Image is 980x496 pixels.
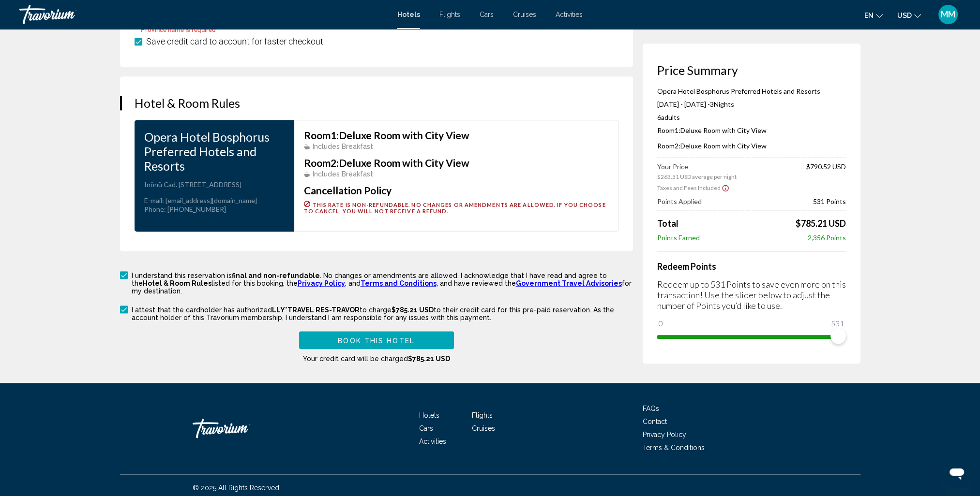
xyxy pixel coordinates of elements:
[162,196,257,204] span: : [EMAIL_ADDRESS][DOMAIN_NAME]
[657,126,846,134] p: Deluxe Room with City View
[304,157,339,169] span: 2:
[796,218,846,229] span: $785.21 USD
[722,183,729,192] button: Show Taxes and Fees disclaimer
[941,10,955,19] span: MM
[304,185,608,196] h3: Cancellation Policy
[141,26,365,33] mat-error: Province name is required
[144,180,285,189] p: Inönü Cad. [STREET_ADDRESS]
[143,279,211,287] span: Hotel & Room Rules
[193,414,289,443] a: Travorium
[864,8,883,22] button: Change language
[643,405,659,412] a: FAQs
[661,113,680,121] span: Adults
[643,418,667,425] a: Contact
[299,331,454,349] button: Book this hotel
[144,130,285,173] h3: Opera Hotel Bosphorus Preferred Hotels and Resorts
[313,143,373,150] span: Includes Breakfast
[313,170,373,178] span: Includes Breakfast
[304,158,608,168] h3: Deluxe Room with City View
[657,184,721,191] span: Taxes and Fees Included
[657,63,846,77] h3: Price Summary
[657,197,702,205] span: Points Applied
[657,318,664,329] span: 0
[643,431,686,438] a: Privacy Policy
[472,424,495,432] a: Cruises
[132,306,633,321] p: I attest that the cardholder has authorized to charge to their credit card for this pre-paid rese...
[657,126,680,134] span: 1:
[272,306,360,314] span: LLY*TRAVEL RES-TRAVOR
[304,157,331,169] span: Room
[657,233,700,242] span: Points Earned
[513,11,536,18] a: Cruises
[132,272,633,295] p: I understand this reservation is . No changes or amendments are allowed. I acknowledge that I hav...
[304,130,608,141] h3: Deluxe Room with City View
[146,36,323,46] span: Save credit card to account for faster checkout
[397,11,420,18] a: Hotels
[304,202,606,214] span: This rate is non-refundable. No changes or amendments are allowed. If you choose to cancel, you w...
[657,218,678,229] span: Total
[164,205,226,213] span: : [PHONE_NUMBER]
[304,129,339,141] span: 1:
[135,96,618,110] h3: Hotel & Room Rules
[897,12,912,19] span: USD
[472,411,493,419] a: Flights
[643,444,705,452] a: Terms & Conditions
[193,484,281,492] span: © 2025 All Rights Reserved.
[657,113,680,121] span: 6
[480,11,494,18] a: Cars
[657,142,846,150] p: Deluxe Room with City View
[864,12,874,19] span: en
[806,162,846,180] span: $790.52 USD
[710,100,714,108] span: 3
[657,279,846,311] p: Redeem up to 531 Points to save even more on this transaction! Use the slider below to adjust the...
[392,306,434,314] span: $785.21 USD
[657,126,675,134] span: Room
[829,318,845,329] span: 531
[516,279,622,287] a: Government Travel Advisories
[813,197,846,205] span: 531 Points
[19,5,388,24] a: Travorium
[657,183,729,192] button: Show Taxes and Fees breakdown
[657,142,680,150] span: 2:
[657,173,737,180] span: $263.51 USD average per night
[419,411,439,419] a: Hotels
[714,100,734,108] span: Nights
[935,4,961,25] button: User Menu
[657,100,846,108] p: [DATE] - [DATE] -
[808,233,846,242] span: 2,356 Points
[439,11,460,18] a: Flights
[232,272,320,279] span: final and non-refundable
[941,457,972,488] iframe: Кнопка запуска окна обмена сообщениями
[408,355,450,363] span: $785.21 USD
[304,129,331,141] span: Room
[657,87,846,95] p: Opera Hotel Bosphorus Preferred Hotels and Resorts
[144,196,162,204] span: E-mail
[657,142,675,150] span: Room
[897,8,921,22] button: Change currency
[303,355,450,363] span: Your credit card will be charged
[419,424,433,432] a: Cars
[657,261,846,272] h4: Redeem Points
[338,336,415,344] span: Book this hotel
[361,279,437,287] a: Terms and Conditions
[419,438,446,445] a: Activities
[144,205,164,213] span: Phone
[657,162,737,171] span: Your Price
[556,11,583,18] a: Activities
[298,279,345,287] a: Privacy Policy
